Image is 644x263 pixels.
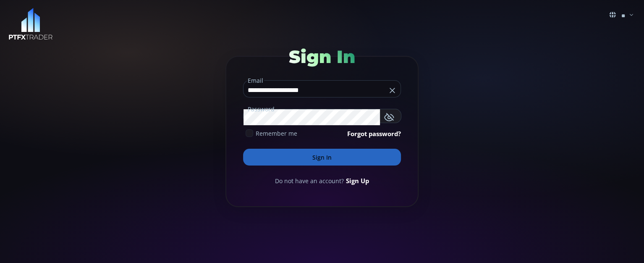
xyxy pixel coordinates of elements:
a: Forgot password? [347,129,401,138]
img: LOGO [8,8,53,40]
span: Remember me [256,129,297,138]
button: Sign In [243,149,401,166]
div: Do not have an account? [243,176,401,185]
a: Sign Up [346,176,369,185]
span: Sign In [289,46,355,68]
